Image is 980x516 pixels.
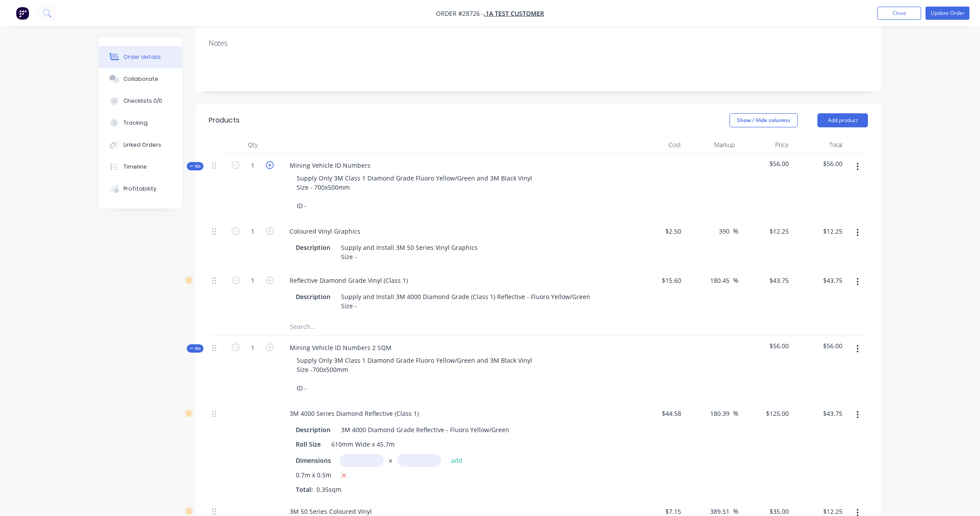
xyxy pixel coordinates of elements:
[283,274,415,287] div: Reflective Diamond Grade Vinyl (Class 1)
[338,241,481,263] div: Supply and Install 3M 50 Series Vinyl Graphics Size -
[99,156,182,178] button: Timeline
[685,136,739,154] div: Markup
[338,423,513,436] div: 3M 4000 Diamond Grade Reflective - Fluoro Yellow/Green
[313,485,345,494] span: 0.35sqm
[817,113,868,127] button: Add product
[16,7,29,20] img: Factory
[877,7,921,20] button: Close
[296,485,313,494] span: Total:
[283,341,399,354] div: Mining Vehicle ID Numbers 2 SQM
[123,75,158,83] div: Collaborate
[296,456,331,465] span: Dimensions
[99,134,182,156] button: Linked Orders
[742,159,789,168] span: $56.00
[123,141,161,149] div: Linked Orders
[338,290,594,312] div: Supply and Install 3M 4000 Diamond Grade (Class 1) Reflective - Fluoro Yellow/Green Size -
[283,225,367,238] div: Coloured Vinyl Graphics
[187,344,203,353] button: Kit
[292,423,334,436] div: Description
[631,136,685,154] div: Cost
[926,7,969,20] button: Update Order
[99,112,182,134] button: Tracking
[292,241,334,254] div: Description
[446,454,467,466] button: add
[733,226,738,236] span: %
[389,456,392,465] span: x
[292,438,324,451] div: Roll Size
[738,136,792,154] div: Price
[283,159,377,172] div: Mining Vehicle ID Numbers
[730,113,798,127] button: Show / Hide columns
[796,159,843,168] span: $56.00
[733,408,738,419] span: %
[123,53,161,61] div: Order details
[290,354,539,394] div: Supply Only 3M Class 1 Diamond Grade Fluoro Yellow/Green and 3M Black Vinyl Size -700x500mm ID -
[796,341,843,350] span: $56.00
[328,438,398,451] div: 610mm Wide x 45.7m
[209,115,240,126] div: Products
[290,172,539,212] div: Supply Only 3M Class 1 Diamond Grade Fluoro Yellow/Green and 3M Black Vinyl Size - 700x500mm ID -
[187,162,203,170] button: Kit
[123,97,162,105] div: Checklists 0/0
[99,178,182,200] button: Profitability
[436,9,484,18] span: Order #28726 -
[189,345,201,352] span: Kit
[742,341,789,350] span: $56.00
[189,163,201,170] span: Kit
[292,290,334,303] div: Description
[99,68,182,90] button: Collaborate
[296,470,331,481] span: 0.7m x 0.5m
[290,318,465,336] input: Search...
[484,9,544,18] a: .1a Test Customer
[283,407,426,420] div: 3M 4000 Series Diamond Reflective (Class 1)
[733,275,738,285] span: %
[99,90,182,112] button: Checklists 0/0
[99,46,182,68] button: Order details
[792,136,846,154] div: Total
[226,136,279,154] div: Qty
[123,119,148,127] div: Tracking
[123,185,156,193] div: Profitability
[209,39,868,47] div: Notes
[123,163,147,171] div: Timeline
